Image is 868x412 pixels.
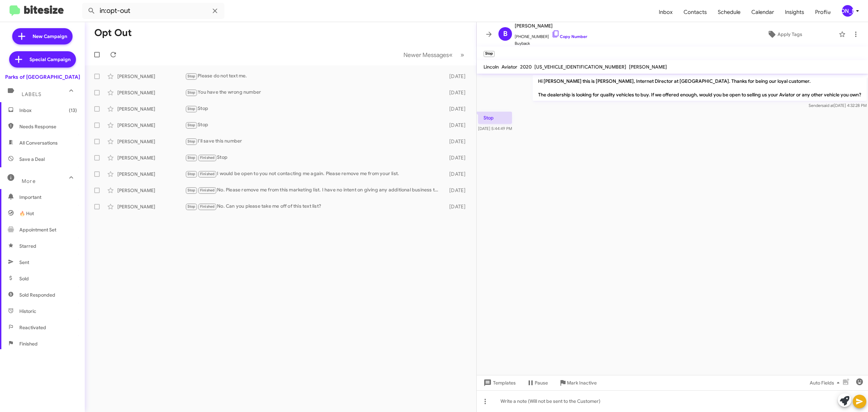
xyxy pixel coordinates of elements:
span: Finished [200,188,215,192]
span: Important [19,194,77,201]
div: Stop [185,121,442,129]
span: Lincoln [484,64,499,70]
span: Stop [188,172,196,176]
div: [PERSON_NAME] [117,203,185,210]
button: Previous [399,48,457,62]
span: said at [822,103,834,108]
span: Finished [200,204,215,209]
div: [DATE] [442,203,471,210]
span: Historic [19,308,36,315]
span: Labels [22,91,41,97]
span: B [503,29,508,39]
div: [DATE] [442,122,471,129]
span: Sold Responded [19,292,55,298]
p: Stop [478,112,512,124]
a: Special Campaign [9,51,76,68]
span: [US_VEHICLE_IDENTIFICATION_NUMBER] [534,64,626,70]
span: Save a Deal [19,156,45,163]
span: (13) [69,107,77,114]
span: Sold [19,275,29,282]
h1: Opt Out [94,27,132,38]
span: Needs Response [19,123,77,130]
span: More [22,178,36,184]
a: Contacts [678,2,712,22]
a: New Campaign [12,28,73,44]
span: 2020 [520,64,532,70]
div: [DATE] [442,154,471,161]
span: » [460,51,464,59]
a: Profile [810,2,836,22]
span: Aviator [501,64,517,70]
span: Finished [200,155,215,160]
button: Mark Inactive [553,377,602,389]
span: Appointment Set [19,226,56,233]
span: Sender [DATE] 4:32:28 PM [809,103,867,108]
a: Insights [780,2,810,22]
span: Calendar [746,2,780,22]
span: Special Campaign [29,56,71,63]
span: Finished [200,172,215,176]
span: Stop [188,74,196,78]
div: [PERSON_NAME] [117,154,185,161]
div: No. Can you please take me off of this text list? [185,203,442,210]
a: Schedule [712,2,746,22]
div: Stop [185,105,442,113]
div: [PERSON_NAME] [842,5,853,17]
div: [PERSON_NAME] [117,106,185,112]
div: [PERSON_NAME] [117,171,185,177]
span: Pause [535,377,548,389]
span: Stop [188,107,196,111]
span: Stop [188,123,196,127]
span: Sent [19,259,29,266]
span: Starred [19,243,36,249]
span: Finished [19,340,38,347]
a: Copy Number [552,34,587,39]
div: [PERSON_NAME] [117,122,185,129]
small: Stop [484,51,495,57]
span: Stop [188,90,196,95]
div: [DATE] [442,187,471,194]
span: Buyback [515,40,587,47]
span: [PERSON_NAME] [515,22,587,30]
span: 🔥 Hot [19,210,34,217]
span: Reactivated [19,324,46,331]
div: Please do not text me. [185,72,442,80]
span: Apply Tags [777,28,802,40]
button: Next [456,48,468,62]
div: I'll save this number [185,137,442,145]
div: [PERSON_NAME] [117,73,185,80]
div: [DATE] [442,106,471,112]
div: Stop [185,154,442,162]
div: I would be open to you not contacting me again. Please remove me from your list. [185,170,442,178]
button: Apply Tags [733,28,835,40]
div: [DATE] [442,73,471,80]
span: Inbox [19,107,77,114]
button: Auto Fields [804,377,848,389]
p: Hi [PERSON_NAME] this is [PERSON_NAME], Internet Director at [GEOGRAPHIC_DATA]. Thanks for being ... [533,75,867,101]
span: Stop [188,139,196,144]
span: All Conversations [19,139,58,146]
input: Search [82,3,224,19]
div: [DATE] [442,171,471,177]
div: [DATE] [442,89,471,96]
button: Templates [477,377,521,389]
div: [PERSON_NAME] [117,187,185,194]
nav: Page navigation example [400,48,468,62]
span: Templates [482,377,516,389]
span: Mark Inactive [567,377,597,389]
span: [DATE] 5:44:49 PM [478,126,512,131]
span: Newer Messages [403,51,449,59]
span: Stop [188,204,196,209]
span: Stop [188,188,196,192]
span: Stop [188,155,196,160]
span: Auto Fields [810,377,842,389]
div: Parks of [GEOGRAPHIC_DATA] [5,74,80,80]
span: New Campaign [33,33,67,40]
a: Inbox [653,2,678,22]
div: You have the wrong number [185,89,442,96]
